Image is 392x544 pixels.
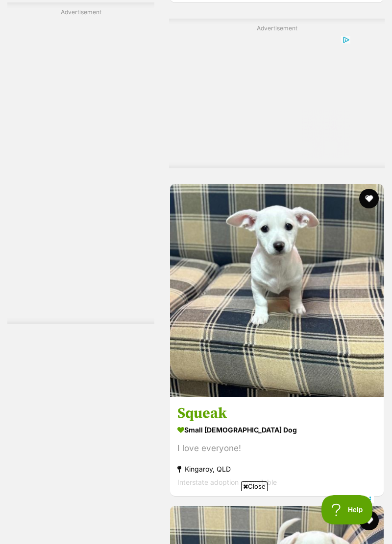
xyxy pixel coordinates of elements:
iframe: Advertisement [18,495,374,539]
div: Advertisement [169,19,385,169]
div: Advertisement [7,2,154,324]
img: Squeak - Chihuahua (Smooth Coat) x Jack Russell Terrier x Fox Terrier (Miniature) Dog [170,184,384,397]
strong: small [DEMOGRAPHIC_DATA] Dog [177,423,376,437]
span: Interstate adoption unavailable [177,478,277,487]
button: favourite [359,189,379,208]
strong: Kingaroy, QLD [177,463,376,476]
h3: Squeak [177,405,376,423]
iframe: Advertisement [203,36,350,159]
iframe: Help Scout Beacon - Open [321,495,372,524]
iframe: Advertisement [42,21,120,314]
div: I love everyone! [177,442,376,455]
a: Squeak small [DEMOGRAPHIC_DATA] Dog I love everyone! Kingaroy, QLD Interstate adoption unavailable [170,397,384,497]
span: Close [241,481,268,491]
